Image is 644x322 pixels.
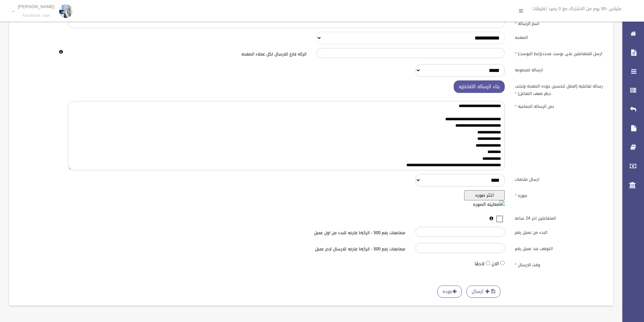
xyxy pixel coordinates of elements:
button: ارسال [467,286,500,298]
label: لاحقا [475,260,484,268]
h6: اتركه فارغ للارسال لكل عملاء الصفحه [68,52,306,56]
label: الصفحه [510,32,609,41]
button: بناء الرساله التفاعليه [454,80,505,93]
label: رساله تفاعليه (افضل لتحسين جوده الصفحه وتجنب حظر ضعف التفاعل) [510,80,609,97]
p: [PERSON_NAME] [18,4,54,9]
small: Facebook User [18,13,54,18]
label: التوقف عند عميل رقم [510,243,609,252]
button: اختر صوره [464,190,505,200]
h6: مضاعفات رقم 500 - اتركها فارغه للارسال لاخر عميل [167,247,406,251]
a: عوده [437,286,462,298]
label: نص الرساله الجماعيه [510,101,609,110]
label: الان [492,260,499,268]
label: ارسال ملحقات [510,174,609,183]
label: ارساله لمجموعه [510,64,609,74]
label: وقت الارسال [510,259,609,269]
label: البدء من عميل رقم [510,227,609,236]
h6: مضاعفات رقم 500 - اتركها فارغه للبدء من اول عميل [167,231,406,235]
label: ارسل للمتفاعلين على بوست محدد(رابط البوست) [510,48,609,57]
label: صوره [510,190,609,200]
img: معاينه الصوره [473,200,505,208]
label: المتفاعلين اخر 24 ساعه [510,213,609,222]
